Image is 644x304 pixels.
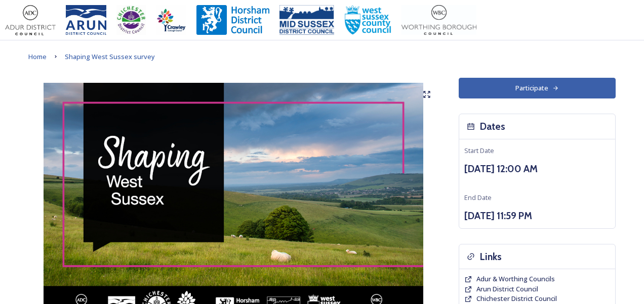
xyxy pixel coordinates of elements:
[480,119,505,134] h3: Dates
[156,5,186,35] img: Crawley%20BC%20logo.jpg
[28,50,47,63] a: Home
[476,274,555,283] span: Adur & Worthing Councils
[476,274,555,284] a: Adur & Worthing Councils
[65,52,155,61] span: Shaping West Sussex survey
[464,146,494,155] span: Start Date
[476,284,538,294] a: Arun District Council
[116,5,146,35] img: CDC%20Logo%20-%20you%20may%20have%20a%20better%20version.jpg
[464,193,492,202] span: End Date
[480,249,502,264] h3: Links
[196,5,269,35] img: Horsham%20DC%20Logo.jpg
[28,52,47,61] span: Home
[401,5,476,35] img: Worthing_Adur%20%281%29.jpg
[5,5,56,35] img: Adur%20logo%20%281%29.jpeg
[476,294,557,303] span: Chichester District Council
[66,5,106,35] img: Arun%20District%20Council%20logo%20blue%20CMYK.jpg
[464,162,610,176] h3: [DATE] 12:00 AM
[65,50,155,63] a: Shaping West Sussex survey
[476,294,557,303] a: Chichester District Council
[459,78,616,98] button: Participate
[464,209,610,223] h3: [DATE] 11:59 PM
[279,5,334,35] img: 150ppimsdc%20logo%20blue.png
[344,5,392,35] img: WSCCPos-Spot-25mm.jpg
